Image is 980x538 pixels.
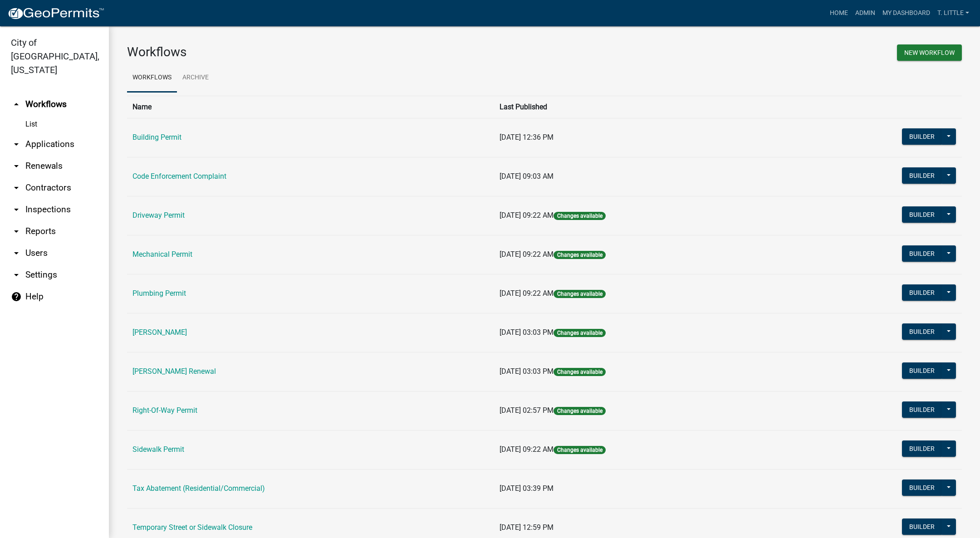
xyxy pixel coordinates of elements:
a: Mechanical Permit [132,250,192,259]
a: Tax Abatement (Residential/Commercial) [132,484,265,493]
span: [DATE] 12:59 PM [500,523,554,532]
a: Admin [852,5,879,22]
span: Changes available [554,329,605,337]
a: My Dashboard [879,5,934,22]
a: Right-Of-Way Permit [132,406,197,415]
button: Builder [902,401,942,418]
a: Home [826,5,852,22]
span: [DATE] 03:03 PM [500,367,554,376]
i: arrow_drop_down [11,248,22,259]
a: Driveway Permit [132,211,185,220]
span: [DATE] 09:03 AM [500,172,554,181]
a: Workflows [127,64,177,93]
span: Changes available [554,251,605,259]
a: T. Little [934,5,973,22]
span: [DATE] 12:36 PM [500,133,554,142]
span: [DATE] 09:22 AM [500,445,554,454]
button: Builder [902,206,942,223]
a: Code Enforcement Complaint [132,172,226,181]
i: arrow_drop_down [11,204,22,215]
th: Name [127,96,494,118]
a: Plumbing Permit [132,289,186,298]
i: arrow_drop_up [11,99,22,110]
span: Changes available [554,407,605,415]
button: Builder [902,284,942,301]
button: New Workflow [897,44,962,61]
button: Builder [902,245,942,262]
h3: Workflows [127,44,538,60]
a: Sidewalk Permit [132,445,184,454]
a: Building Permit [132,133,181,142]
span: Changes available [554,446,605,454]
span: [DATE] 09:22 AM [500,211,554,220]
i: help [11,291,22,302]
i: arrow_drop_down [11,161,22,171]
span: [DATE] 09:22 AM [500,250,554,259]
span: Changes available [554,212,605,220]
a: Temporary Street or Sidewalk Closure [132,523,252,532]
button: Builder [902,128,942,145]
button: Builder [902,479,942,496]
button: Builder [902,167,942,184]
span: [DATE] 03:39 PM [500,484,554,493]
i: arrow_drop_down [11,269,22,280]
button: Builder [902,362,942,379]
button: Builder [902,323,942,340]
span: [DATE] 03:03 PM [500,328,554,337]
button: Builder [902,518,942,535]
span: [DATE] 09:22 AM [500,289,554,298]
i: arrow_drop_down [11,182,22,193]
a: Archive [177,64,214,93]
i: arrow_drop_down [11,226,22,237]
i: arrow_drop_down [11,139,22,150]
th: Last Published [494,96,793,118]
span: [DATE] 02:57 PM [500,406,554,415]
span: Changes available [554,368,605,376]
a: [PERSON_NAME] [132,328,187,337]
a: [PERSON_NAME] Renewal [132,367,216,376]
button: Builder [902,440,942,457]
span: Changes available [554,290,605,298]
